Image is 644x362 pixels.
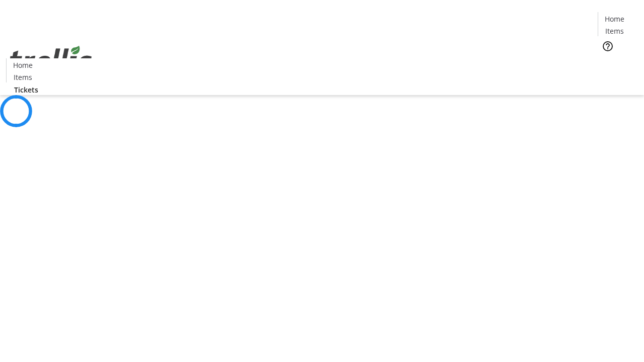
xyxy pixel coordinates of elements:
img: Orient E2E Organization bFzNIgylTv's Logo [6,35,96,85]
a: Tickets [6,84,46,95]
span: Tickets [14,84,38,95]
a: Home [598,14,630,24]
span: Home [13,60,33,70]
a: Items [7,72,39,82]
span: Tickets [606,58,630,69]
a: Items [598,26,630,36]
a: Home [7,60,39,70]
a: Tickets [598,58,638,69]
span: Items [14,72,32,82]
button: Help [598,36,618,56]
span: Home [605,14,624,24]
span: Items [605,26,624,36]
